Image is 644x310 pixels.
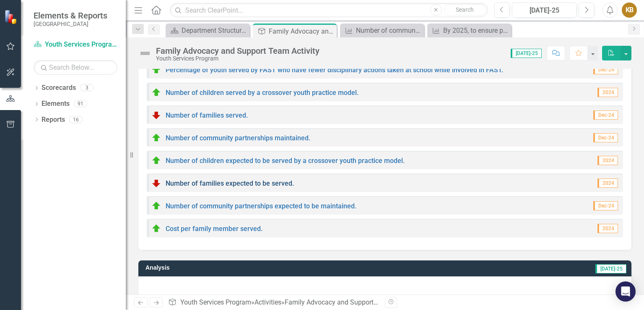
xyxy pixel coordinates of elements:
[597,88,618,97] span: 2024
[269,26,335,37] div: Family Advocacy and Support Team Activity
[456,6,474,13] span: Search
[145,265,353,271] h3: Analysis
[254,298,281,306] a: Activities
[182,25,247,36] div: Department Structure & Strategic Results
[151,155,161,166] img: On Target
[593,201,618,210] span: Dec-24
[166,225,262,233] a: Cost per family member served.
[166,89,358,97] a: Number of children served by a crossover youth practice model.
[34,40,117,50] a: Youth Services Program
[511,49,542,58] span: [DATE]-25
[356,25,422,36] div: Number of community partnerships expected to be maintained.
[34,60,117,75] input: Search Below...
[512,3,576,18] button: [DATE]-25
[151,87,161,97] img: On Target
[151,133,161,143] img: On Target
[151,223,161,234] img: On Target
[151,178,161,188] img: Below Plan
[515,5,574,16] div: [DATE]-25
[42,115,65,125] a: Reports
[156,55,319,62] div: Youth Services Program
[444,4,486,16] button: Search
[42,99,70,109] a: Elements
[443,25,509,36] div: By 2025, to ensure positive health outcomes for youth, partners including the Interagency Oversig...
[429,25,509,36] a: By 2025, to ensure positive health outcomes for youth, partners including the Interagency Oversig...
[622,3,637,18] button: KB
[285,298,415,306] div: Family Advocacy and Support Team Activity
[597,179,618,188] span: 2024
[168,25,247,36] a: Department Structure & Strategic Results
[74,100,87,108] div: 91
[166,111,248,119] a: Number of families served.
[4,10,19,24] img: ClearPoint Strategy
[170,3,488,18] input: Search ClearPoint...
[593,133,618,142] span: Dec-24
[166,179,294,187] a: Number of families expected to be served.
[42,83,76,93] a: Scorecards
[597,224,618,233] span: 2024
[166,134,310,142] a: Number of community partnerships maintained.
[166,202,356,210] a: Number of community partnerships expected to be maintained.
[615,281,636,302] div: Open Intercom Messenger
[593,110,618,120] span: Dec-24
[34,11,107,21] span: Elements & Reports
[138,47,152,60] img: Not Defined
[342,25,422,36] a: Number of community partnerships expected to be maintained.
[151,201,161,211] img: On Target
[168,298,379,307] div: » »
[80,84,93,92] div: 3
[180,298,251,306] a: Youth Services Program
[151,65,161,75] img: On Target
[34,21,107,27] small: [GEOGRAPHIC_DATA]
[156,46,319,55] div: Family Advocacy and Support Team Activity
[151,110,161,120] img: Below Plan
[595,264,626,273] span: [DATE]-25
[166,157,405,165] a: Number of children expected to be served by a crossover youth practice model.
[69,116,83,123] div: 16
[166,66,503,74] a: Percentage of youth served by FAST who have fewer disciplinary actions taken at school while invo...
[597,156,618,165] span: 2024
[593,65,618,74] span: Dec-24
